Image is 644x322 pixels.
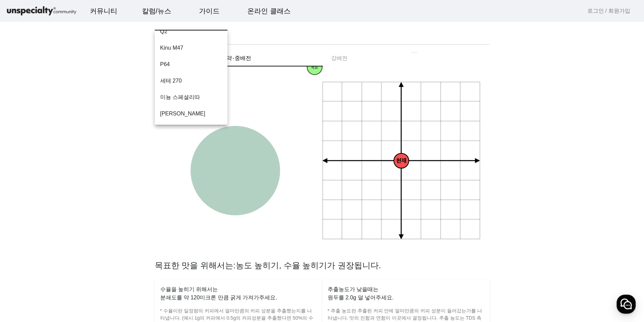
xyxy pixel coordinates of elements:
[160,27,222,36] span: Q2
[160,110,222,118] span: [PERSON_NAME]
[106,227,114,233] span: 설정
[160,93,222,101] span: 미뇽 스페셜리따
[160,44,222,52] span: Kinu M47
[45,217,89,234] a: 대화
[160,77,222,85] span: 세테 270
[22,227,26,233] span: 홈
[63,228,71,233] span: 대화
[89,217,132,234] a: 설정
[160,60,222,69] span: P64
[2,217,45,234] a: 홈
